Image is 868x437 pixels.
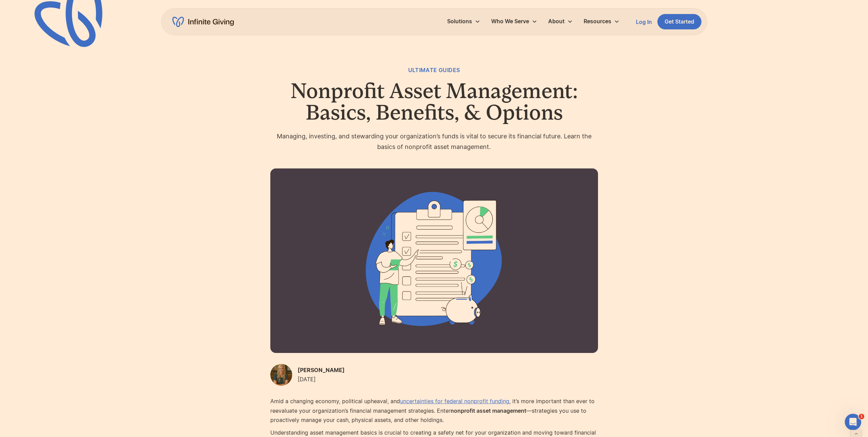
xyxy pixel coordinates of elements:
div: [DATE] [298,375,345,384]
p: Amid a changing economy, political upheaval, and , it’s more important than ever to reevaluate yo... [270,397,598,425]
a: [PERSON_NAME][DATE] [270,364,345,386]
a: Get Started [657,14,701,29]
h1: Nonprofit Asset Management: Basics, Benefits, & Options [270,80,598,123]
div: Resources [584,17,611,26]
div: Solutions [442,14,486,29]
div: Who We Serve [491,17,529,26]
span: 1 [859,414,864,419]
strong: nonprofit asset management [451,407,526,414]
div: Log In [636,19,652,25]
a: home [172,16,234,27]
div: About [548,17,565,26]
a: Log In [636,18,652,26]
div: Who We Serve [486,14,543,29]
div: Solutions [447,17,472,26]
div: [PERSON_NAME] [298,366,345,375]
a: Ultimate Guides [408,66,460,75]
iframe: Intercom live chat [845,414,861,430]
div: About [543,14,578,29]
a: uncertainties for federal nonprofit funding [400,398,509,405]
div: Resources [578,14,625,29]
div: Managing, investing, and stewarding your organization’s funds is vital to secure its financial fu... [270,131,598,152]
